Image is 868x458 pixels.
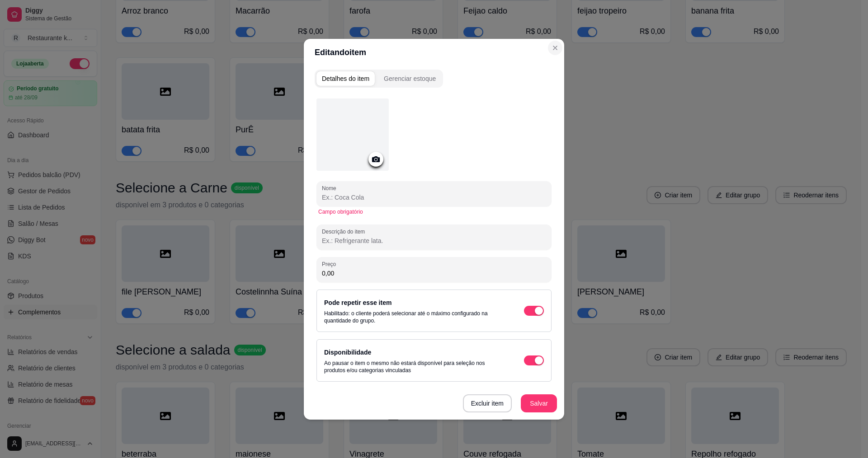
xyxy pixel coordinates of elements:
[521,394,557,412] button: Salvar
[322,228,368,235] label: Descrição do item
[324,349,371,356] label: Disponibilidade
[322,236,546,245] input: Descrição do item
[548,41,562,55] button: Close
[322,269,546,278] input: Preço
[322,74,369,83] div: Detalhes do item
[322,184,340,192] label: Nome
[324,360,506,374] p: Ao pausar o item o mesmo não estará disponível para seleção nos produtos e/ou categorias vinculadas
[304,39,564,66] header: Editando item
[463,394,512,412] button: Excluir item
[324,299,392,306] label: Pode repetir esse item
[315,70,553,88] div: complement-group
[318,208,550,215] div: Campo obrigatório
[322,193,546,202] input: Nome
[384,74,436,83] div: Gerenciar estoque
[324,310,506,324] p: Habilitado: o cliente poderá selecionar até o máximo configurado na quantidade do grupo.
[322,260,339,268] label: Preço
[315,70,443,88] div: complement-group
